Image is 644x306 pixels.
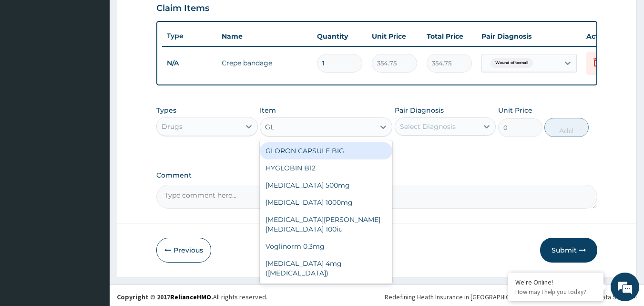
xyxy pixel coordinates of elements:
div: [MEDICAL_DATA][PERSON_NAME] [MEDICAL_DATA] 100iu [260,211,392,238]
button: Previous [156,238,211,263]
label: Unit Price [498,106,532,115]
span: Wound of toenail [491,58,533,68]
th: Quantity [312,27,367,46]
td: N/A [162,54,217,72]
div: GLORON CAPSULE BIG [260,142,392,159]
th: Type [162,27,217,45]
th: Unit Price [367,27,422,46]
strong: Copyright © 2017 . [117,293,213,301]
label: Comment [156,171,598,179]
div: Minimize live chat window [156,5,179,28]
th: Pair Diagnosis [477,27,582,46]
div: [MEDICAL_DATA] 2mg (MEPIRYL) [260,282,392,299]
label: Pair Diagnosis [395,106,444,115]
h3: Claim Items [156,3,209,14]
th: Total Price [422,27,477,46]
td: Crepe bandage [217,53,312,73]
label: Item [260,106,276,115]
p: How may I help you today? [515,288,596,296]
span: We're online! [55,92,132,189]
div: [MEDICAL_DATA] 500mg [260,177,392,194]
div: Redefining Heath Insurance in [GEOGRAPHIC_DATA] using Telemedicine and Data Science! [385,292,637,302]
a: RelianceHMO [170,293,211,301]
th: Name [217,27,312,46]
button: Add [544,118,589,137]
div: [MEDICAL_DATA] 1000mg [260,194,392,211]
textarea: Type your message and hit 'Enter' [5,204,182,238]
div: Voglinorm 0.3mg [260,238,392,255]
div: Chat with us now [50,53,160,66]
div: We're Online! [515,278,596,286]
label: Types [156,106,176,115]
div: Select Diagnosis [400,122,456,131]
div: HYGLOBIN B12 [260,159,392,177]
button: Submit [540,238,597,263]
img: d_794563401_company_1708531726252_794563401 [18,48,39,72]
div: Drugs [162,122,183,131]
th: Actions [582,27,629,46]
div: [MEDICAL_DATA] 4mg ([MEDICAL_DATA]) [260,255,392,282]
